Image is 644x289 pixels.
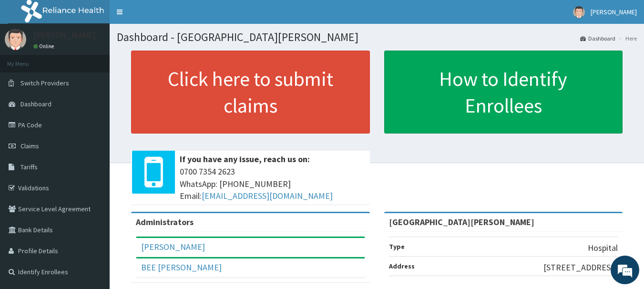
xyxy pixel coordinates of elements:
[33,43,56,50] a: Online
[543,261,618,274] p: [STREET_ADDRESS]
[20,163,38,171] span: Tariffs
[384,51,623,134] a: How to Identify Enrollees
[202,190,333,201] a: [EMAIL_ADDRESS][DOMAIN_NAME]
[389,217,534,227] strong: [GEOGRAPHIC_DATA][PERSON_NAME]
[5,29,26,50] img: User Image
[580,34,615,42] a: Dashboard
[33,31,96,40] p: [PERSON_NAME]
[20,142,39,150] span: Claims
[389,242,405,251] b: Type
[141,262,222,273] a: BEE [PERSON_NAME]
[180,165,365,202] span: 0700 7354 2623 WhatsApp: [PHONE_NUMBER] Email:
[20,79,69,87] span: Switch Providers
[136,217,194,227] b: Administrators
[131,51,370,134] a: Click here to submit claims
[591,8,637,16] span: [PERSON_NAME]
[117,31,637,43] h1: Dashboard - [GEOGRAPHIC_DATA][PERSON_NAME]
[141,241,205,252] a: [PERSON_NAME]
[20,100,51,108] span: Dashboard
[616,34,637,42] li: Here
[588,242,618,254] p: Hospital
[180,154,310,165] b: If you have any issue, reach us on:
[389,262,415,270] b: Address
[573,6,585,18] img: User Image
